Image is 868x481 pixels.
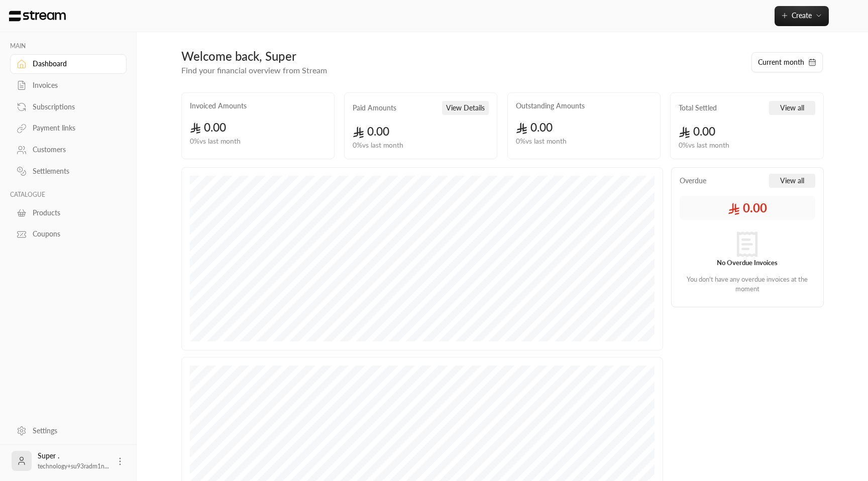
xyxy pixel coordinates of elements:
h2: Paid Amounts [353,103,396,113]
h2: Total Settled [679,103,717,113]
div: Welcome back, Super [181,48,741,64]
span: 0.00 [516,121,553,134]
div: Customers [33,145,114,155]
strong: No Overdue Invoices [717,259,778,267]
span: 0.00 [728,200,767,216]
button: Create [775,6,829,26]
a: Invoices [10,76,127,95]
div: Settlements [33,166,114,176]
a: Coupons [10,224,127,244]
span: Find your financial overview from Stream [181,65,327,75]
a: Dashboard [10,54,127,74]
a: Payment links [10,118,127,138]
div: Coupons [33,229,114,239]
span: 0.00 [353,125,389,138]
span: technology+su93radm1n... [38,462,109,470]
button: Current month [751,52,823,72]
span: 0.00 [190,121,227,134]
span: 0.00 [679,125,715,138]
div: Dashboard [33,59,114,69]
div: Settings [33,426,114,436]
p: MAIN [10,42,127,50]
button: View Details [442,101,489,115]
div: Subscriptions [33,102,114,112]
div: Invoices [33,80,114,90]
span: 0 % vs last month [353,140,403,151]
span: 0 % vs last month [190,136,241,147]
p: You don't have any overdue invoices at the moment [685,275,810,294]
button: View all [769,174,815,188]
span: Overdue [680,176,706,186]
span: Create [792,11,812,20]
span: 0 % vs last month [679,140,729,151]
div: Payment links [33,123,114,133]
a: Settlements [10,162,127,181]
div: Products [33,208,114,218]
button: View all [769,101,815,115]
a: Customers [10,140,127,160]
a: Products [10,203,127,222]
h2: Invoiced Amounts [190,101,247,111]
h2: Outstanding Amounts [516,101,585,111]
div: Super . [38,451,109,471]
a: Settings [10,421,127,440]
a: Subscriptions [10,97,127,116]
p: CATALOGUE [10,191,127,199]
span: 0 % vs last month [516,136,567,147]
img: Logo [8,11,67,22]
